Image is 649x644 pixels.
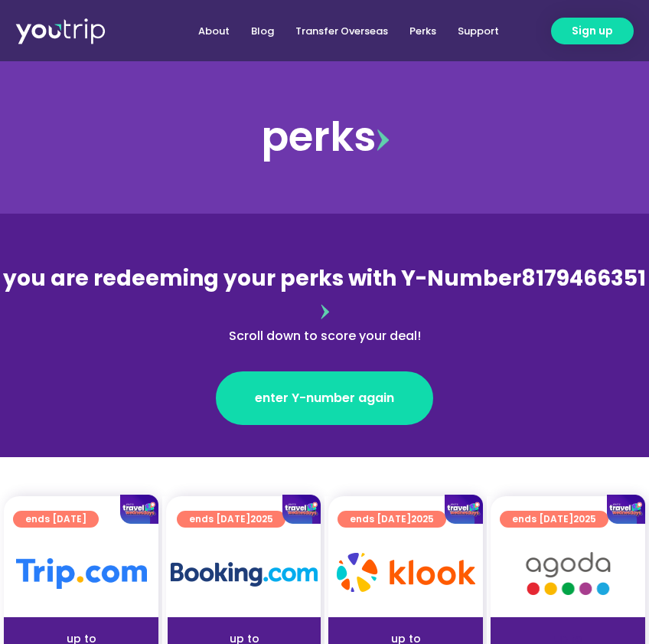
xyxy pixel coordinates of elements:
[551,18,634,44] a: Sign up
[572,23,613,39] span: Sign up
[240,17,285,45] a: Blog
[216,371,433,425] a: enter Y-number again
[188,17,240,45] a: About
[139,17,510,45] nav: Menu
[255,389,394,407] span: enter Y-number again
[447,17,510,45] a: Support
[3,263,521,293] span: you are redeeming your perks with Y-Number
[285,17,399,45] a: Transfer Overseas
[399,17,447,45] a: Perks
